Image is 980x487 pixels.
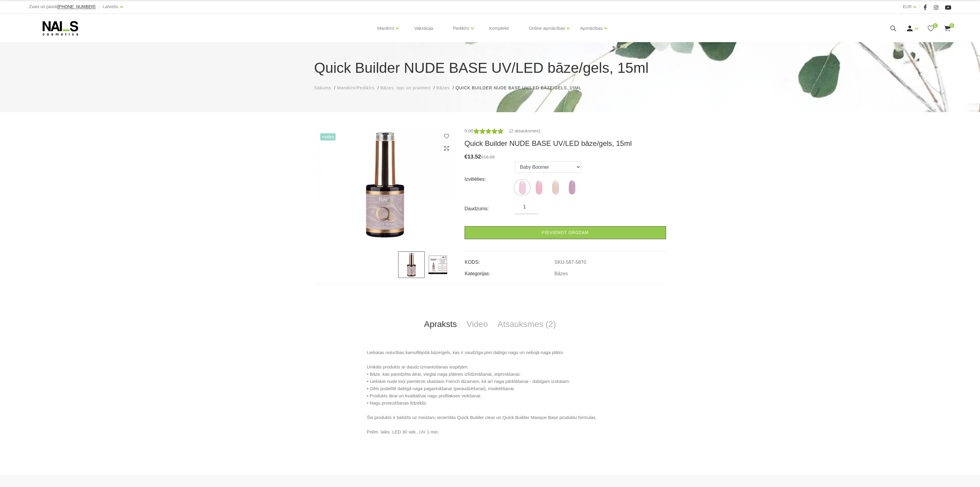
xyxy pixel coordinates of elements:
[388,233,391,236] button: 2 of 2
[314,85,331,91] a: Sākums
[29,3,95,11] div: Zvani un pasūti
[57,5,95,9] a: [PHONE_NUMBER]
[465,154,468,160] span: €
[927,25,935,32] a: 0
[903,3,912,10] a: EUR
[465,266,554,277] td: Kategorijas:
[484,14,514,43] a: Komplekti
[456,85,588,91] li: Quick Builder NUDE BASE UV/LED bāze/gels, 15ml
[515,180,530,195] img: ...
[531,180,546,195] img: ...
[555,271,568,276] a: Bāzes
[564,180,579,195] img: ...
[409,14,438,43] a: Vaksācija
[337,85,374,91] a: Manikīrs/Pedikīrs
[398,251,425,278] img: ...
[555,260,586,265] a: SKU-587-5870
[314,85,331,90] span: Sākums
[377,16,395,40] a: Manikīrs
[314,127,456,242] img: ...
[337,85,374,90] span: Manikīrs/Pedikīrs
[320,133,336,140] span: +Video
[419,314,462,334] a: Apraksts
[481,154,495,159] s: €16.90
[465,139,666,148] h3: Quick Builder NUDE BASE UV/LED bāze/gels, 15ml
[509,127,540,134] a: (2 atsauksmes)
[380,85,430,90] span: Bāzes, topi un praimeri
[465,128,473,133] span: 5.00
[379,232,385,238] button: 1 of 2
[548,180,563,195] img: ...
[425,251,451,278] img: ...
[380,85,430,91] a: Bāzes, topi un praimeri
[529,16,565,40] a: Online apmācības
[436,85,450,90] span: Bāzes
[436,85,450,91] a: Bāzes
[944,25,951,32] a: 0
[933,23,938,28] span: 0
[465,174,515,184] div: Izvēlēties:
[919,3,920,11] span: |
[580,16,603,40] a: Apmācības
[98,3,100,11] span: |
[465,254,554,266] td: KODS:
[468,154,481,160] span: 13.52
[949,23,954,28] span: 0
[453,16,469,40] a: Pedikīrs
[57,4,95,9] span: [PHONE_NUMBER]
[465,226,666,239] a: Pievienot grozam
[103,3,118,10] a: Latviešu
[462,314,493,334] a: Video
[493,314,561,334] a: Atsauksmes (2)
[314,57,666,79] h1: Quick Builder NUDE BASE UV/LED bāze/gels, 15ml
[367,349,613,436] p: Lieliskas noturības kamuflējošā bāze/gels, kas ir saudzīga pret dabīgo nagu un nebojā naga plātni...
[465,204,515,214] div: Daudzums:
